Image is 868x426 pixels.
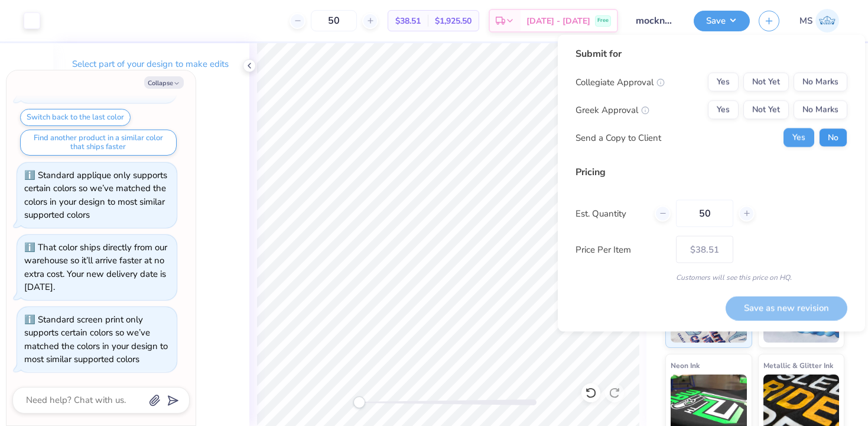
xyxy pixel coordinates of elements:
label: Est. Quantity [576,206,646,220]
span: Neon Ink [671,359,700,372]
p: Select part of your design to make edits in this panel [72,57,230,85]
button: No [819,128,847,147]
input: – – [311,10,357,31]
span: MS [799,14,812,28]
div: Accessibility label [353,396,365,408]
div: Pricing [576,165,847,179]
div: Standard applique only supports certain colors so we’ve matched the colors in your design to most... [24,169,167,221]
div: Standard screen print only supports certain colors so we’ve matched the colors in your design to ... [24,314,168,366]
button: Find another product in a similar color that ships faster [20,130,177,156]
img: Meredith Shults [815,9,839,33]
button: Not Yet [743,101,789,120]
button: Not Yet [743,73,789,92]
div: Greek Approval [576,103,649,117]
span: [DATE] - [DATE] [526,15,590,27]
a: MS [794,9,844,33]
div: Submit for [576,47,847,61]
button: No Marks [794,73,847,92]
div: Customers will see this price on HQ. [576,272,847,283]
span: Free [597,17,609,25]
button: Save [694,11,750,31]
label: Price Per Item [576,243,667,256]
button: Switch back to the last color [20,109,131,126]
div: Collegiate Approval [576,75,665,89]
span: $38.51 [395,15,421,27]
span: Metallic & Glitter Ink [763,359,833,372]
input: Untitled Design [627,9,685,33]
button: Yes [784,128,814,147]
button: Collapse [144,76,184,89]
input: – – [676,200,733,227]
div: Send a Copy to Client [576,131,661,144]
button: No Marks [794,101,847,120]
span: $1,925.50 [435,15,472,27]
button: Yes [708,101,739,120]
div: That color ships directly from our warehouse so it’ll arrive faster at no extra cost. Your new de... [24,241,167,293]
button: Yes [708,73,739,92]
